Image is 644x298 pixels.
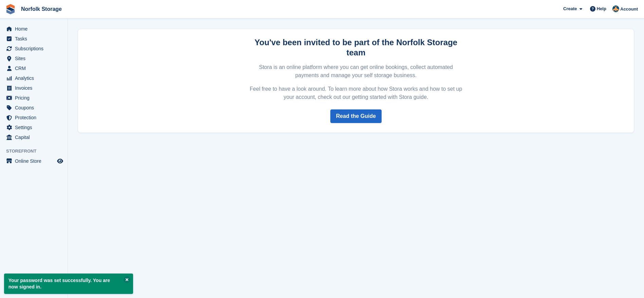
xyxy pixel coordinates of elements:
[249,85,463,101] p: Feel free to have a look around. To learn more about how Stora works and how to set up your accou...
[3,123,64,132] a: menu
[15,133,56,142] span: Capital
[3,54,64,63] a: menu
[330,109,382,123] a: Read the Guide
[3,24,64,34] a: menu
[3,103,64,112] a: menu
[5,4,16,14] img: stora-icon-8386f47178a22dfd0bd8f6a31ec36ba5ce8667c1dd55bd0f319d3a0aa187defe.svg
[255,38,457,57] strong: You've been invited to be part of the Norfolk Storage team
[3,44,64,53] a: menu
[3,34,64,43] a: menu
[15,83,56,93] span: Invoices
[3,93,64,103] a: menu
[3,83,64,93] a: menu
[15,156,56,166] span: Online Store
[6,148,68,155] span: Storefront
[563,5,577,12] span: Create
[3,133,64,142] a: menu
[15,34,56,43] span: Tasks
[18,3,65,15] a: Norfolk Storage
[15,103,56,112] span: Coupons
[15,54,56,63] span: Sites
[15,123,56,132] span: Settings
[3,64,64,73] a: menu
[15,64,56,73] span: CRM
[597,5,606,12] span: Help
[56,157,64,165] a: Preview store
[15,73,56,83] span: Analytics
[612,5,619,12] img: Hayley Pink
[249,63,463,80] p: Stora is an online platform where you can get online bookings, collect automated payments and man...
[15,44,56,53] span: Subscriptions
[15,113,56,122] span: Protection
[620,6,638,13] span: Account
[3,73,64,83] a: menu
[3,156,64,166] a: menu
[15,93,56,103] span: Pricing
[15,24,56,34] span: Home
[4,274,133,294] p: Your password was set successfully. You are now signed in.
[3,113,64,122] a: menu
